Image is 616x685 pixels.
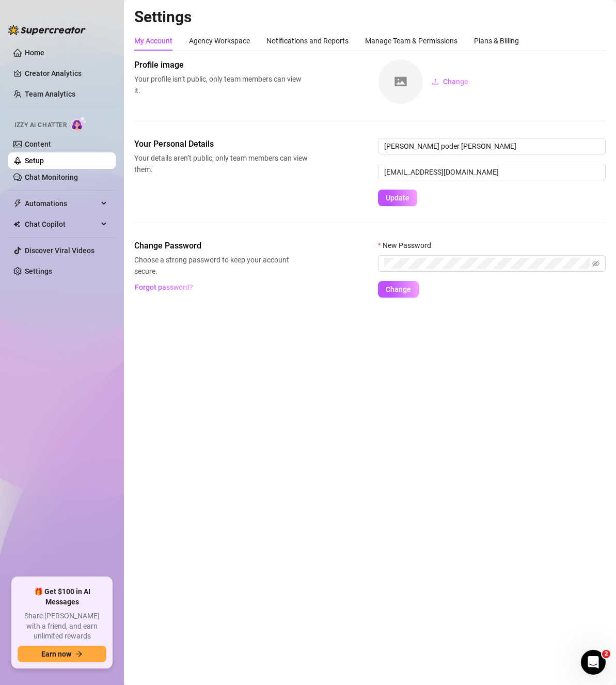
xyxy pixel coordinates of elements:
span: Profile image [134,59,308,71]
span: upload [432,78,439,85]
span: 🎁 Get $100 in AI Messages [18,587,106,607]
span: Automations [25,195,98,212]
label: New Password [378,240,438,251]
span: thunderbolt [13,199,22,208]
a: Setup [25,157,44,165]
input: New Password [384,258,590,269]
a: Creator Analytics [25,65,107,82]
span: Chat Copilot [25,216,98,232]
span: Choose a strong password to keep your account secure. [134,254,308,277]
button: Update [378,190,417,206]
span: Your Personal Details [134,138,308,150]
div: Plans & Billing [474,35,519,46]
a: Discover Viral Videos [25,246,94,255]
span: arrow-right [75,650,83,658]
img: square-placeholder.png [378,59,423,104]
div: Notifications and Reports [266,35,349,46]
span: 2 [602,650,610,658]
button: Change [423,73,477,90]
div: Manage Team & Permissions [365,35,457,46]
span: Share [PERSON_NAME] with a friend, and earn unlimited rewards [18,611,106,642]
iframe: Intercom live chat [581,650,606,675]
span: Change Password [134,240,308,252]
img: Chat Copilot [13,221,20,228]
span: Update [386,194,409,202]
div: My Account [134,35,172,46]
button: Forgot password? [134,279,193,295]
h2: Settings [134,7,606,27]
img: logo-BBDzfeDw.svg [8,25,86,35]
a: Settings [25,267,52,275]
button: Change [378,281,419,298]
img: AI Chatter [71,116,87,131]
span: Change [386,285,411,293]
span: Izzy AI Chatter [14,120,67,130]
span: Change [443,77,468,86]
input: Enter name [378,138,606,154]
input: Enter new email [378,164,606,180]
a: Chat Monitoring [25,173,78,181]
span: Your details aren’t public, only team members can view them. [134,152,308,175]
span: Earn now [41,650,71,658]
span: Forgot password? [135,283,193,291]
a: Home [25,49,44,57]
button: Earn nowarrow-right [18,646,106,662]
a: Team Analytics [25,90,75,98]
a: Content [25,140,51,148]
span: Your profile isn’t public, only team members can view it. [134,73,308,96]
div: Agency Workspace [189,35,250,46]
span: eye-invisible [592,260,599,267]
